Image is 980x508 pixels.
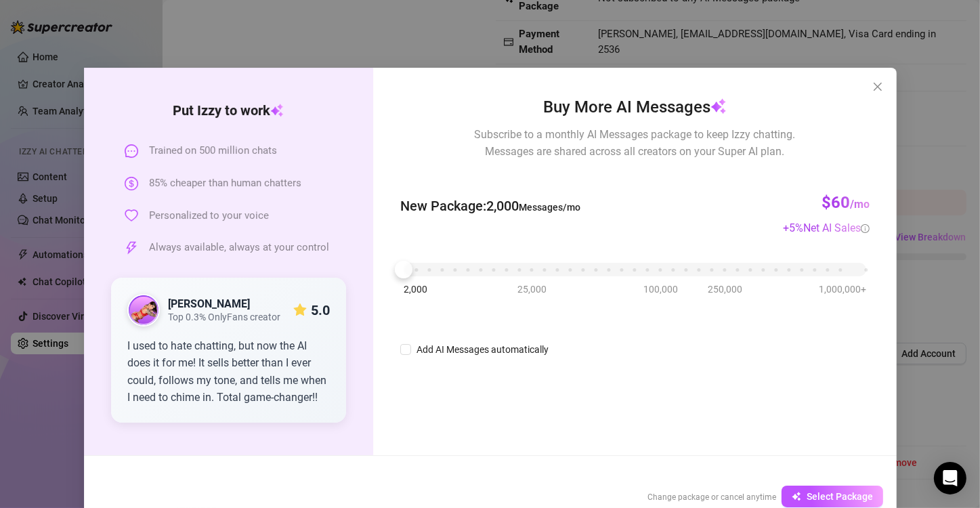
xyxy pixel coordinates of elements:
[129,295,158,325] img: public
[416,342,548,357] div: Add AI Messages automatically
[872,81,883,92] span: close
[934,462,966,494] div: Open Intercom Messenger
[861,224,870,233] span: info-circle
[819,282,866,297] span: 1,000,000+
[867,81,889,92] span: Close
[168,312,280,323] span: Top 0.3% OnlyFans creator
[850,198,870,211] span: /mo
[783,221,870,234] span: + 5 %
[867,76,889,98] button: Close
[125,177,138,190] span: dollar
[173,102,284,119] strong: Put Izzy to work
[803,219,870,236] div: Net AI Sales
[474,126,795,160] span: Subscribe to a monthly AI Messages package to keep Izzy chatting. Messages are shared across all ...
[125,241,138,255] span: thunderbolt
[149,240,329,256] span: Always available, always at your control
[807,491,873,502] span: Select Package
[149,175,301,192] span: 85% cheaper than human chatters
[518,202,580,213] span: Messages/mo
[782,486,883,507] button: Select Package
[400,196,580,217] span: New Package : 2,000
[403,282,427,297] span: 2,000
[168,297,250,310] strong: [PERSON_NAME]
[125,209,138,222] span: heart
[125,144,138,158] span: message
[149,143,277,159] span: Trained on 500 million chats
[822,192,870,214] h3: $60
[517,282,546,297] span: 25,000
[149,208,269,224] span: Personalized to your voice
[707,282,742,297] span: 250,000
[542,95,726,121] span: Buy More AI Messages
[647,492,776,502] span: Change package or cancel anytime
[127,337,330,406] div: I used to hate chatting, but now the AI does it for me! It sells better than I ever could, follow...
[643,282,677,297] span: 100,000
[293,303,306,317] span: star
[310,302,329,318] strong: 5.0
